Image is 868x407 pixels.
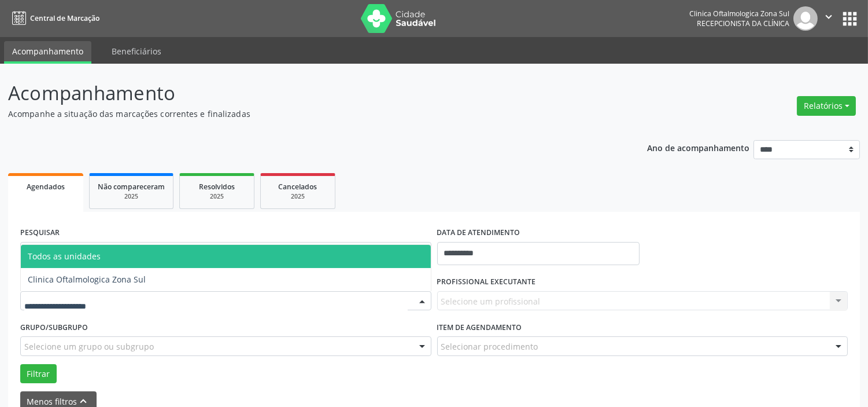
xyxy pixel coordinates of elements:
[269,192,327,201] div: 2025
[840,9,860,29] button: apps
[20,224,60,242] label: PESQUISAR
[441,340,538,353] span: Selecionar procedimento
[28,251,101,262] span: Todos as unidades
[437,224,520,242] label: DATA DE ATENDIMENTO
[793,6,818,31] img: img
[98,182,165,192] span: Não compareceram
[98,192,165,201] div: 2025
[8,9,99,28] a: Central de Marcação
[797,96,856,116] button: Relatórios
[697,19,789,28] span: Recepcionista da clínica
[24,340,154,353] span: Selecione um grupo ou subgrupo
[4,41,91,64] a: Acompanhamento
[689,9,789,19] div: Clinica Oftalmologica Zona Sul
[437,318,522,336] label: Item de agendamento
[199,182,235,192] span: Resolvidos
[822,10,835,23] i: 
[28,274,146,285] span: Clinica Oftalmologica Zona Sul
[30,13,99,23] span: Central de Marcação
[27,182,65,192] span: Agendados
[8,108,604,120] p: Acompanhe a situação das marcações correntes e finalizadas
[818,6,840,31] button: 
[20,364,57,384] button: Filtrar
[279,182,317,192] span: Cancelados
[188,192,246,201] div: 2025
[8,79,604,108] p: Acompanhamento
[437,273,536,291] label: PROFISSIONAL EXECUTANTE
[20,318,88,336] label: Grupo/Subgrupo
[104,41,169,61] a: Beneficiários
[647,140,749,155] p: Ano de acompanhamento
